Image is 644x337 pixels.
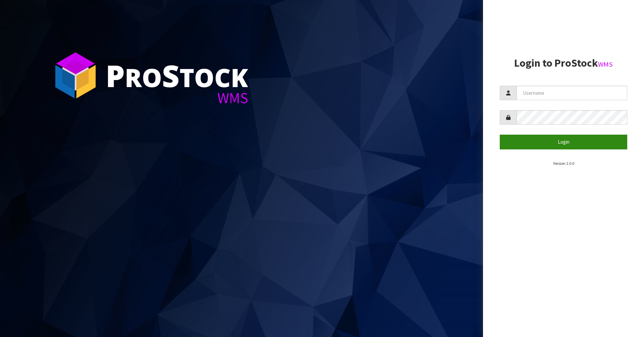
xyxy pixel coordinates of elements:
[598,60,613,69] small: WMS
[162,55,179,96] span: S
[106,90,248,106] div: WMS
[50,50,101,100] img: ProStock Cube
[517,86,627,100] input: Username
[500,57,627,69] h2: Login to ProStock
[106,60,248,90] div: ro tock
[500,135,627,149] button: Login
[553,161,574,166] small: Version 1.0.0
[106,55,125,96] span: P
